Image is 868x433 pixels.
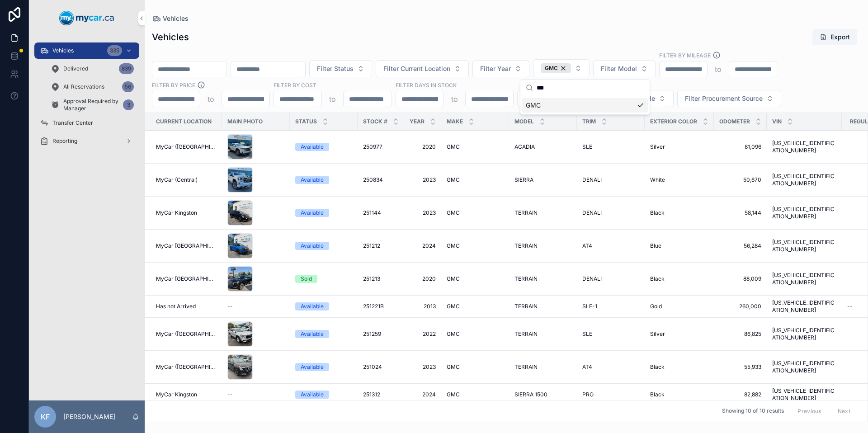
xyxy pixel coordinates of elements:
[772,239,836,253] a: [US_VEHICLE_IDENTIFICATION_NUMBER]
[295,242,352,250] a: Available
[719,143,761,151] span: 81,096
[363,209,381,216] span: 251144
[650,391,665,398] span: Black
[410,391,436,398] span: 2024
[156,303,217,310] a: Has not Arrived
[363,209,399,216] a: 251144
[301,176,324,184] div: Available
[227,391,233,398] span: --
[34,133,139,149] a: Reporting
[156,330,217,338] a: MyCar ([GEOGRAPHIC_DATA])
[295,391,352,399] a: Available
[582,330,592,338] span: SLE
[514,275,538,282] span: TERRAIN
[582,176,639,184] a: DENALI
[650,363,665,371] span: Black
[447,118,463,125] span: Make
[45,97,139,113] a: Approval Required by Manager3
[514,242,538,249] span: TERRAIN
[545,65,558,72] span: GMC
[517,90,594,107] button: Select Button
[526,101,541,110] span: GMC
[582,391,594,398] span: PRO
[363,242,380,249] span: 251212
[650,143,708,151] a: Silver
[514,330,571,338] a: TERRAIN
[156,391,217,398] a: MyCar Kingston
[329,94,336,104] p: to
[295,330,352,338] a: Available
[410,118,425,125] span: Year
[301,330,324,338] div: Available
[63,65,88,72] span: Delivered
[410,209,436,216] span: 2023
[533,59,590,77] button: Select Button
[45,79,139,95] a: All Reservations56
[650,176,708,184] a: White
[156,209,197,216] span: MyCar Kingston
[772,272,836,286] span: [US_VEHICLE_IDENTIFICATION_NUMBER]
[410,330,436,338] span: 2022
[480,64,511,73] span: Filter Year
[295,209,352,217] a: Available
[301,275,312,283] div: Sold
[582,242,592,249] span: AT4
[582,330,639,338] a: SLE
[772,140,836,154] a: [US_VEHICLE_IDENTIFICATION_NUMBER]
[650,176,665,184] span: White
[650,275,708,282] a: Black
[772,387,836,402] a: [US_VEHICLE_IDENTIFICATION_NUMBER]
[719,391,761,398] a: 82,882
[227,303,233,310] span: --
[541,63,571,73] button: Unselect 4
[156,118,212,125] span: Current Location
[650,143,665,151] span: Silver
[447,391,504,398] a: GMC
[582,176,602,184] span: DENALI
[514,303,571,310] a: TERRAIN
[447,303,504,310] a: GMC
[582,363,592,371] span: AT4
[593,60,656,77] button: Select Button
[119,63,134,74] div: 839
[582,275,639,282] a: DENALI
[410,143,436,151] a: 2020
[410,363,436,371] a: 2023
[451,94,458,104] p: to
[363,143,399,151] a: 250977
[719,275,761,282] a: 88,009
[363,363,382,371] span: 251024
[719,330,761,338] a: 86,825
[514,209,571,216] a: TERRAIN
[156,275,217,282] span: MyCar [GEOGRAPHIC_DATA]
[715,64,722,75] p: to
[582,143,639,151] a: SLE
[410,303,436,310] a: 2013
[447,363,460,371] span: GMC
[156,176,217,184] a: MyCar (Central)
[410,176,436,184] span: 2023
[295,275,352,283] a: Sold
[410,275,436,282] span: 2020
[582,143,592,151] span: SLE
[582,275,602,282] span: DENALI
[447,242,504,249] a: GMC
[156,209,217,216] a: MyCar Kingston
[514,391,571,398] a: SIERRA 1500
[601,64,637,73] span: Filter Model
[301,209,324,217] div: Available
[719,176,761,184] a: 50,670
[122,81,134,92] div: 56
[295,118,317,125] span: Status
[363,363,399,371] a: 251024
[363,391,399,398] a: 251312
[447,330,504,338] a: GMC
[659,51,711,59] label: Filter By Mileage
[447,242,460,249] span: GMC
